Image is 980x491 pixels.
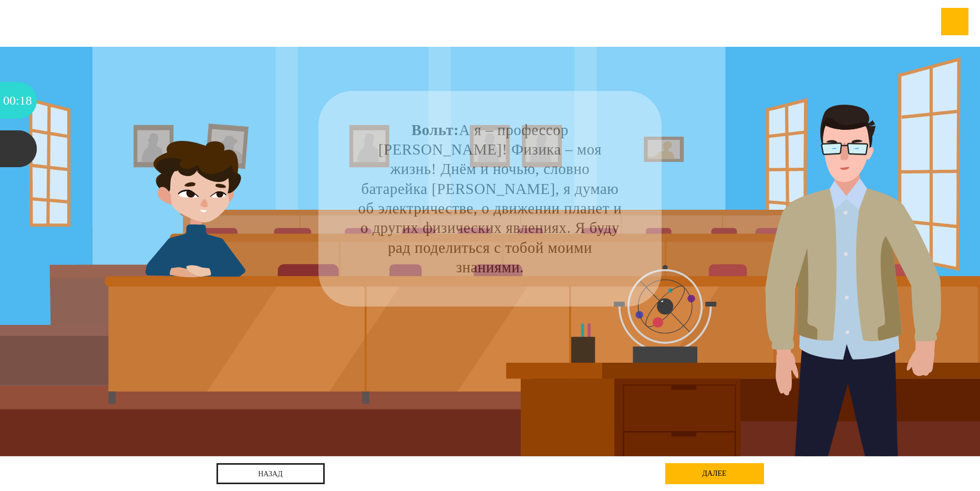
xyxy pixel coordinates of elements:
div: Нажми на ГЛАЗ, чтобы скрыть текст и посмотреть картинку полностью [623,100,653,129]
strong: Вольт: [411,121,459,138]
div: А я – профессор [PERSON_NAME]! Физика – моя жизнь! Днём и ночью, словно батарейка [PERSON_NAME], ... [358,120,623,277]
div: : [16,82,19,119]
div: 00 [3,82,16,119]
a: назад [216,463,325,484]
div: далее [665,463,764,484]
div: 18 [19,82,32,119]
